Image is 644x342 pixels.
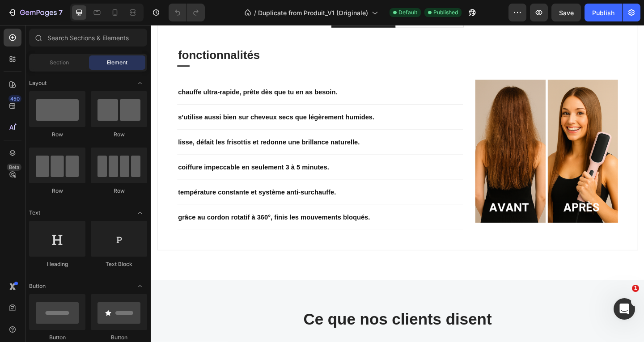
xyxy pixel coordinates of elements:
[8,95,21,102] div: 450
[29,131,85,139] div: Row
[353,59,508,215] img: Alt Image
[91,131,147,139] div: Row
[614,298,635,320] iframe: Intercom live chat
[30,122,339,133] p: lisse, défait les frisottis et redonne une brillance naturelle.
[91,187,147,195] div: Row
[107,59,127,67] span: Element
[30,68,339,78] p: chauffe ultra-rapide, prête dès que tu en as besoin.
[632,285,639,292] span: 1
[29,209,40,217] span: Text
[254,8,256,17] span: /
[91,260,147,268] div: Text Block
[169,4,205,21] div: Undo/Redo
[29,79,47,87] span: Layout
[29,334,85,342] div: Button
[133,206,147,220] span: Toggle open
[133,279,147,293] span: Toggle open
[551,4,581,21] button: Save
[433,8,458,17] span: Published
[29,282,46,290] span: Button
[133,76,147,90] span: Toggle open
[258,8,368,17] span: Duplicate from Produit_V1 (Originale)
[59,7,63,18] p: 7
[30,95,339,106] p: s’utilise aussi bien sur cheveux secs que légèrement humides.
[7,164,21,171] div: Beta
[29,29,147,46] input: Search Sections & Elements
[30,149,339,160] p: coiffure impeccable en seulement 3 à 5 minutes.
[30,204,339,215] p: grâce au cordon rotatif à 360°, finis les mouvements bloqués.
[50,59,69,67] span: Section
[29,260,85,268] div: Heading
[29,24,508,42] h2: fonctionnalités
[30,177,339,187] p: température constante et système anti-surchauffe.
[151,25,644,342] iframe: Design area
[29,187,85,195] div: Row
[398,8,417,17] span: Default
[592,8,614,17] div: Publish
[7,309,530,332] h2: Ce que nos clients disent
[4,4,67,21] button: 7
[91,334,147,342] div: Button
[559,9,574,17] span: Save
[585,4,622,21] button: Publish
